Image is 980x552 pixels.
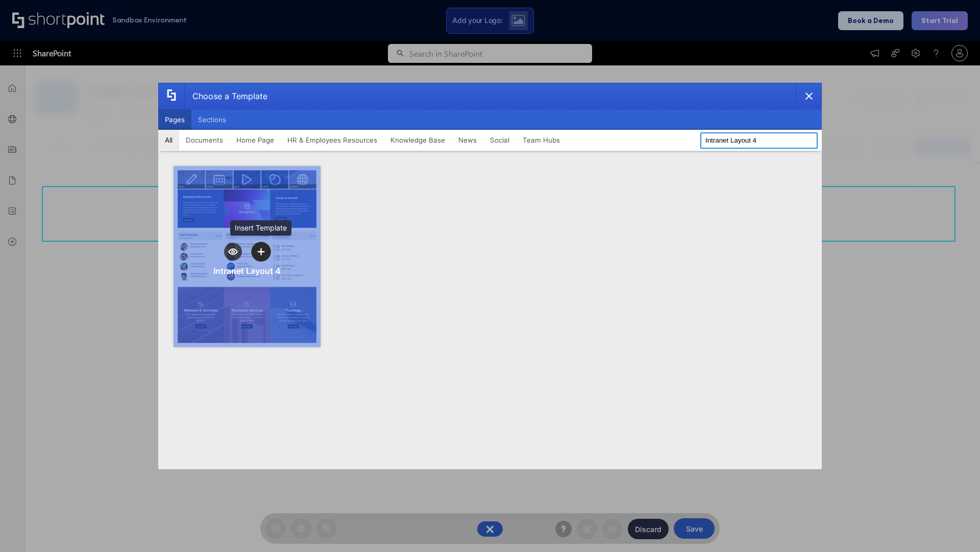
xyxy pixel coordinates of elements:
button: Sections [191,109,233,130]
button: Team Hubs [516,130,567,150]
div: Intranet Layout 4 [213,266,281,276]
input: Search [700,132,818,149]
div: template selector [158,83,822,469]
button: Home Page [230,130,281,150]
button: HR & Employees Resources [281,130,384,150]
button: Pages [158,109,191,130]
button: Documents [179,130,230,150]
button: Social [483,130,516,150]
iframe: Chat Widget [929,503,980,552]
button: Knowledge Base [384,130,452,150]
div: Choose a Template [184,83,267,109]
button: All [158,130,179,150]
button: News [452,130,483,150]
